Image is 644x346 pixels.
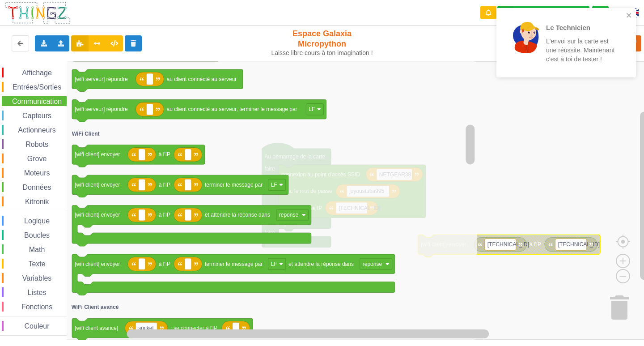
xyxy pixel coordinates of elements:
span: Couleur [23,322,51,330]
text: au client connecté au serveur, terminer le message par [167,106,297,112]
text: LF [309,106,315,112]
text: terminer le message par [205,182,263,188]
span: Actionneurs [17,126,57,134]
text: socket [138,325,154,331]
text: [wifi client] envoyer [75,182,120,188]
div: Espace Galaxia Micropython [267,29,377,57]
text: WiFi Client avancé [72,304,119,311]
text: [wifi client avancé] [75,325,118,331]
p: L'envoi sur la carte est une réussite. Maintenant c'est à toi de tester ! [546,37,616,64]
text: [wifi client] envoyer [75,212,120,218]
span: Capteurs [21,112,53,120]
span: Kitronik [24,198,50,205]
text: WiFi Client [72,131,100,137]
text: à l'IP [530,241,541,248]
text: LF [271,182,277,188]
text: [wifi serveur] répondre [75,76,128,82]
text: à l'IP [159,182,170,188]
text: reponse [363,261,382,267]
span: Entrées/Sorties [11,83,63,91]
span: Boucles [23,231,51,239]
span: Math [28,246,47,253]
text: reponse [279,212,299,218]
span: Texte [27,260,47,268]
span: Robots [24,141,50,148]
text: [TECHNICAL_ID] [487,241,529,248]
text: à l'IP [159,152,170,158]
text: [TECHNICAL_ID] [558,241,600,248]
span: Communication [11,98,63,105]
p: Le Technicien [546,23,616,32]
text: et attendre la réponse dans [288,261,354,267]
span: Données [21,184,53,191]
span: Moteurs [23,169,51,177]
text: [wifi client] envoyer [75,261,120,267]
text: [wifi client] envoyer [75,152,120,158]
text: [wifi serveur] répondre [75,106,128,112]
img: thingz_logo.png [4,1,71,25]
text: au client connecté au serveur [167,76,237,82]
text: terminer le message par [205,261,263,267]
button: close [626,12,632,20]
text: à l'IP [159,261,170,267]
text: à l'IP [159,212,170,218]
text: : se connecter à l'IP [170,325,217,331]
span: Logique [23,217,51,225]
span: Listes [26,289,48,296]
div: Ta base fonctionne bien ! [497,6,589,20]
span: Affichage [21,69,53,77]
span: Fonctions [20,303,54,311]
span: Variables [21,274,53,282]
text: et attendre la réponse dans [205,212,270,218]
div: Laisse libre cours à ton imagination ! [267,49,377,57]
span: Grove [26,155,48,162]
text: LF [271,261,277,267]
